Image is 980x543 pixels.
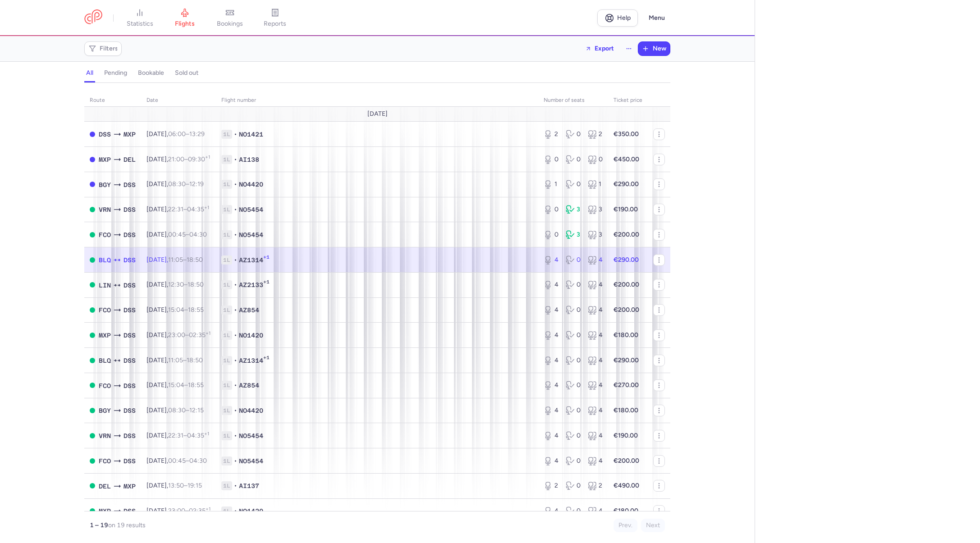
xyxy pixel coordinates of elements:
[189,231,207,238] time: 04:30
[544,306,559,315] div: 4
[205,154,210,160] sup: +1
[108,521,146,529] span: on 19 results
[147,155,210,163] span: [DATE],
[168,231,186,238] time: 00:45
[595,45,614,52] span: Export
[124,481,136,491] span: MXP
[188,281,204,288] time: 18:50
[100,45,118,52] span: Filters
[566,506,581,516] div: 0
[175,20,195,28] span: flights
[189,406,204,414] time: 12:15
[221,506,232,516] span: 1L
[168,155,184,163] time: 21:00
[84,94,141,107] th: route
[99,356,111,365] span: BLQ
[216,94,538,107] th: Flight number
[614,381,639,389] strong: €270.00
[124,330,136,340] span: DSS
[588,331,603,340] div: 4
[234,256,237,265] span: •
[234,205,237,214] span: •
[566,406,581,415] div: 0
[99,381,111,391] span: FCO
[588,406,603,415] div: 4
[207,8,252,28] a: bookings
[588,180,603,189] div: 1
[234,506,237,516] span: •
[84,9,102,26] a: CitizenPlane red outlined logo
[147,432,209,439] span: [DATE],
[138,69,164,77] h4: bookable
[124,431,136,441] span: DSS
[221,155,232,164] span: 1L
[588,431,603,440] div: 4
[588,256,603,265] div: 4
[168,231,207,238] span: –
[643,9,670,27] button: Menu
[588,481,603,490] div: 2
[239,481,259,490] span: AI137
[168,180,186,188] time: 08:30
[239,331,263,340] span: NO1420
[147,406,204,414] span: [DATE],
[147,457,207,465] span: [DATE],
[168,155,210,163] span: –
[252,8,298,28] a: reports
[263,279,270,288] span: +1
[614,406,638,414] strong: €180.00
[147,130,205,138] span: [DATE],
[239,230,263,239] span: NO5454
[221,306,232,315] span: 1L
[588,356,603,365] div: 4
[99,431,111,441] span: VRN
[124,356,136,365] span: DSS
[124,456,136,466] span: DSS
[566,356,581,365] div: 0
[614,507,638,515] strong: €180.00
[168,180,204,188] span: –
[614,331,638,339] strong: €180.00
[614,482,639,489] strong: €490.00
[99,330,111,340] span: MXP
[168,256,203,264] span: –
[189,130,205,138] time: 13:29
[588,456,603,465] div: 4
[99,406,111,415] span: BGY
[544,180,559,189] div: 1
[588,155,603,164] div: 0
[234,481,237,490] span: •
[124,230,136,240] span: DSS
[117,8,162,28] a: statistics
[99,155,111,164] span: MXP
[147,205,209,213] span: [DATE],
[147,381,204,389] span: [DATE],
[566,230,581,239] div: 3
[221,180,232,189] span: 1L
[544,406,559,415] div: 4
[189,331,211,339] time: 02:35
[221,381,232,390] span: 1L
[168,507,211,515] span: –
[99,255,111,265] span: BLQ
[614,180,639,188] strong: €290.00
[264,20,286,28] span: reports
[147,256,203,264] span: [DATE],
[614,281,639,288] strong: €200.00
[221,406,232,415] span: 1L
[221,130,232,139] span: 1L
[99,305,111,315] span: FCO
[168,356,203,364] span: –
[221,356,232,365] span: 1L
[588,205,603,214] div: 3
[124,129,136,139] span: MXP
[234,230,237,239] span: •
[168,482,184,489] time: 13:50
[104,69,127,77] h4: pending
[544,356,559,365] div: 4
[239,406,263,415] span: NO4420
[263,355,270,364] span: +1
[239,280,263,289] span: AZ2133
[544,481,559,490] div: 2
[168,130,186,138] time: 06:00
